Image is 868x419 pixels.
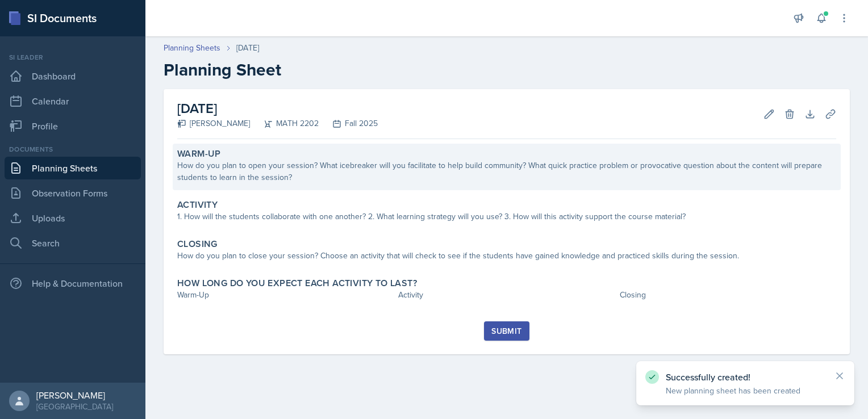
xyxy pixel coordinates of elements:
[177,238,218,250] label: Closing
[164,60,850,80] h2: Planning Sheet
[5,182,141,204] a: Observation Forms
[398,289,615,301] div: Activity
[319,118,378,129] div: Fall 2025
[177,211,836,223] div: 1. How will the students collaborate with one another? 2. What learning strategy will you use? 3....
[5,115,141,137] a: Profile
[177,250,836,262] div: How do you plan to close your session? Choose an activity that will check to see if the students ...
[250,118,319,129] div: MATH 2202
[5,65,141,87] a: Dashboard
[5,157,141,179] a: Planning Sheets
[177,199,218,211] label: Activity
[5,207,141,229] a: Uploads
[177,289,394,301] div: Warm-Up
[36,401,113,412] div: [GEOGRAPHIC_DATA]
[177,160,836,183] div: How do you plan to open your session? What icebreaker will you facilitate to help build community...
[177,98,378,119] h2: [DATE]
[5,90,141,112] a: Calendar
[164,42,220,54] a: Planning Sheets
[620,289,836,301] div: Closing
[236,42,259,54] div: [DATE]
[666,371,825,383] p: Successfully created!
[5,232,141,254] a: Search
[491,326,521,336] div: Submit
[666,385,825,396] p: New planning sheet has been created
[177,148,221,160] label: Warm-Up
[5,144,141,154] div: Documents
[177,118,250,129] div: [PERSON_NAME]
[5,272,141,295] div: Help & Documentation
[5,52,141,62] div: Si leader
[177,278,417,289] label: How long do you expect each activity to last?
[484,321,529,341] button: Submit
[36,389,113,401] div: [PERSON_NAME]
